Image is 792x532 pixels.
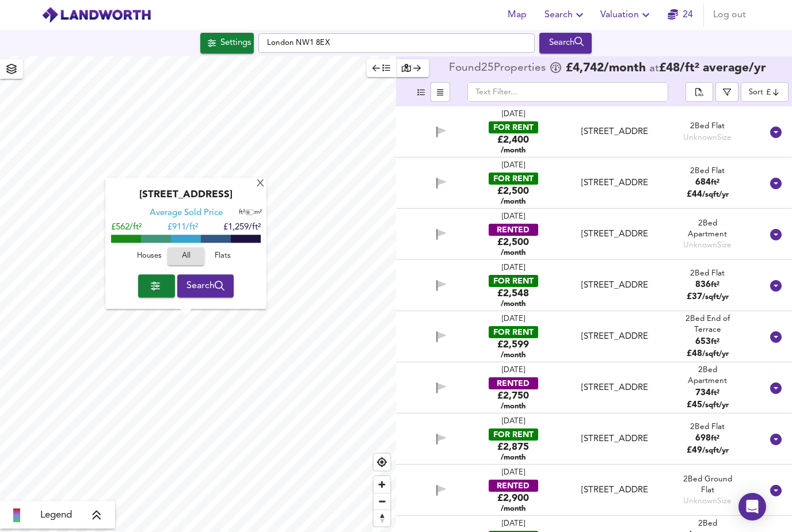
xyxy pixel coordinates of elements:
[769,381,783,395] svg: Show Details
[687,268,729,279] div: 2 Bed Flat
[687,350,729,358] span: £ 48
[711,179,719,186] span: ft²
[695,434,711,443] span: 698
[489,480,538,492] div: RENTED
[134,250,165,263] span: Houses
[577,126,653,138] div: 62 Gloucester Avenue, London, NW1 8JD
[497,389,529,411] div: £2,750
[501,351,526,360] span: /month
[600,7,653,23] span: Valuation
[497,133,529,155] div: £2,400
[769,279,783,293] svg: Show Details
[683,132,732,143] div: Unknown Size
[489,326,538,338] div: FOR RENT
[769,125,783,139] svg: Show Details
[489,275,538,287] div: FOR RENT
[111,224,142,232] span: £562/ft²
[687,293,729,301] span: £ 37
[449,63,549,74] div: Found 25 Propert ies
[502,212,525,223] div: [DATE]
[680,365,735,387] div: 2 Bed Apartment
[502,314,525,325] div: [DATE]
[501,300,526,309] span: /month
[741,82,789,102] div: Sort
[207,250,238,263] span: Flats
[683,496,732,507] div: Unknown Size
[539,33,592,53] button: Search
[502,263,525,274] div: [DATE]
[769,177,783,190] svg: Show Details
[374,454,390,470] button: Find my location
[749,87,763,98] div: Sort
[40,508,72,522] span: Legend
[711,389,719,397] span: ft²
[662,3,699,26] button: 24
[497,492,529,514] div: £2,900
[396,414,792,465] div: [DATE]FOR RENT£2,875 /month[STREET_ADDRESS]2Bed Flat698ft²£49/sqft/yr
[695,338,711,346] span: 653
[581,126,649,138] div: [STREET_ADDRESS]
[695,389,711,397] span: 734
[581,177,649,189] div: [STREET_ADDRESS]
[687,401,729,409] span: £ 45
[489,428,538,441] div: FOR RENT
[41,6,151,24] img: logo
[497,236,529,258] div: £2,500
[709,3,751,26] button: Log out
[150,208,223,220] div: Average Sold Price
[649,63,659,74] span: at
[687,190,729,199] span: £ 44
[502,365,525,376] div: [DATE]
[686,82,713,102] div: split button
[687,446,729,455] span: £ 49
[501,453,526,462] span: /month
[581,331,649,343] div: [STREET_ADDRESS]
[581,433,649,445] div: [STREET_ADDRESS]
[489,121,538,133] div: FOR RENT
[258,33,535,53] input: Enter a location...
[711,338,719,346] span: ft²
[223,224,261,232] span: £1,259/ft²
[497,287,529,309] div: £2,548
[374,493,390,510] button: Zoom out
[769,228,783,242] svg: Show Details
[702,401,729,409] span: /sqft/yr
[502,468,525,479] div: [DATE]
[711,435,719,442] span: ft²
[769,330,783,344] svg: Show Details
[702,191,729,198] span: /sqft/yr
[502,416,525,427] div: [DATE]
[497,338,529,360] div: £2,599
[501,248,526,258] span: /month
[687,166,729,177] div: 2 Bed Flat
[489,377,538,389] div: RENTED
[683,121,732,132] div: 2 Bed Flat
[738,493,766,520] div: Open Intercom Messenger
[542,36,589,51] div: Search
[501,504,526,514] span: /month
[131,248,167,266] button: Houses
[711,281,719,289] span: ft²
[683,240,732,251] div: Unknown Size
[220,36,251,51] div: Settings
[501,402,526,411] span: /month
[502,519,525,530] div: [DATE]
[680,313,735,336] div: 2 Bed End of Terrace
[239,210,245,216] span: ft²
[702,350,729,358] span: /sqft/yr
[396,362,792,414] div: [DATE]RENTED£2,750 /month[STREET_ADDRESS]2Bed Apartment734ft²£45/sqft/yr
[498,3,535,26] button: Map
[502,109,525,120] div: [DATE]
[501,197,526,206] span: /month
[581,484,649,496] div: [STREET_ADDRESS]
[577,433,653,445] div: Regents Park Road, Primrose Hill, NW1 8AQ
[769,484,783,497] svg: Show Details
[769,433,783,446] svg: Show Details
[200,33,254,53] div: Click to configure Search Settings
[177,274,234,297] button: Search
[596,3,657,26] button: Valuation
[702,293,729,301] span: /sqft/yr
[687,422,729,433] div: 2 Bed Flat
[577,280,653,292] div: Malden Road, Kentish Town, NW5 3HH
[396,106,792,158] div: [DATE]FOR RENT£2,400 /month[STREET_ADDRESS]2Bed FlatUnknownSize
